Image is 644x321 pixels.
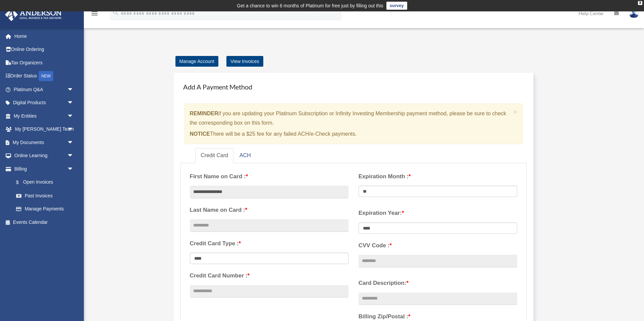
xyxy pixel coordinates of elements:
span: arrow_drop_down [67,83,80,97]
a: Credit Card [195,148,233,163]
div: NEW [39,71,53,81]
img: User Pic [629,8,639,18]
i: search [112,9,119,16]
a: Online Learningarrow_drop_down [5,149,84,163]
a: My Entitiesarrow_drop_down [5,109,84,123]
strong: NOTICE [190,131,210,137]
i: menu [91,9,99,17]
a: Manage Payments [9,202,80,216]
button: Close [513,108,518,115]
label: Expiration Month : [359,172,517,182]
a: Online Ordering [5,43,84,56]
a: ACH [234,148,256,163]
a: My Documentsarrow_drop_down [5,136,84,149]
a: Events Calendar [5,215,84,229]
label: CVV Code : [359,241,517,251]
span: arrow_drop_down [67,96,80,110]
a: $Open Invoices [9,176,84,189]
a: Past Invoices [9,189,84,202]
div: Get a chance to win 6 months of Platinum for free just by filling out this [237,2,383,10]
a: Platinum Q&Aarrow_drop_down [5,83,84,96]
label: First Name on Card : [190,172,348,182]
div: close [638,1,642,5]
span: $ [20,178,23,187]
strong: REMINDER [190,111,218,116]
a: My [PERSON_NAME] Teamarrow_drop_down [5,123,84,136]
a: Order StatusNEW [5,69,84,83]
a: Manage Account [175,56,218,67]
h4: Add A Payment Method [180,79,527,94]
span: arrow_drop_down [67,123,80,136]
label: Card Description: [359,278,517,288]
label: Last Name on Card : [190,205,348,215]
div: if you are updating your Platinum Subscription or Infinity Investing Membership payment method, p... [184,104,523,144]
label: Expiration Year: [359,208,517,218]
span: arrow_drop_down [67,162,80,176]
a: survey [386,2,407,10]
label: Credit Card Type : [190,239,348,249]
span: arrow_drop_down [67,149,80,163]
a: Digital Productsarrow_drop_down [5,96,84,110]
img: Anderson Advisors Platinum Portal [3,8,64,21]
a: Home [5,29,84,43]
span: arrow_drop_down [67,109,80,123]
label: Credit Card Number : [190,271,348,281]
a: menu [91,12,99,17]
a: Tax Organizers [5,56,84,69]
p: There will be a $25 fee for any failed ACH/e-Check payments. [190,129,511,139]
a: View Invoices [226,56,263,67]
a: Billingarrow_drop_down [5,162,84,176]
span: × [513,108,518,116]
span: arrow_drop_down [67,136,80,149]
